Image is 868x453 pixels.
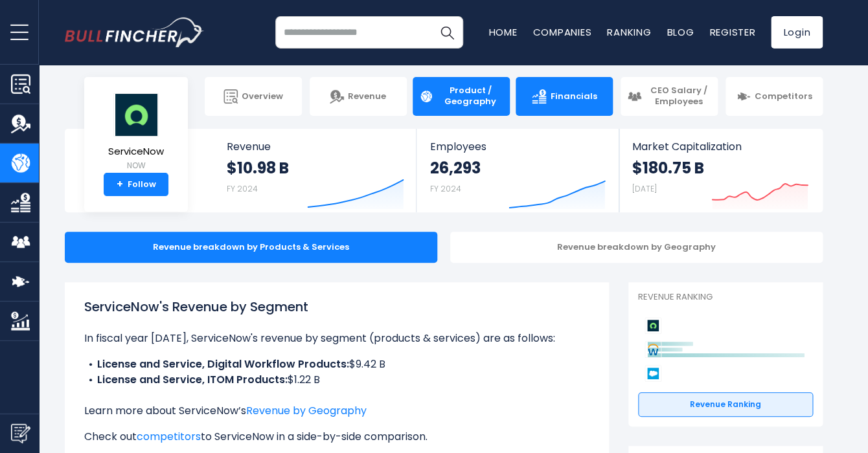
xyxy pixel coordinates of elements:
a: Employees 26,293 FY 2024 [417,129,618,212]
a: Register [709,25,755,39]
small: [DATE] [632,183,657,194]
strong: 26,293 [429,158,480,178]
a: competitors [137,429,201,444]
a: Companies [532,25,591,39]
span: Product / Geography [437,85,503,107]
a: Revenue Ranking [638,392,813,417]
p: In fiscal year [DATE], ServiceNow's revenue by segment (products & services) are as follows: [84,331,589,346]
a: Revenue [310,77,407,116]
a: Competitors [725,77,823,116]
a: Blog [667,25,694,39]
li: $1.22 B [84,372,589,388]
a: Market Capitalization $180.75 B [DATE] [619,129,821,212]
span: ServiceNow [108,146,164,157]
div: Revenue breakdown by Products & Services [65,232,437,263]
span: Market Capitalization [632,140,808,153]
a: Login [771,16,823,49]
img: Salesforce competitors logo [645,365,661,382]
span: Overview [242,91,283,102]
a: Product / Geography [413,77,510,116]
a: Revenue $10.98 B FY 2024 [214,129,417,212]
small: FY 2024 [429,183,461,194]
span: Employees [429,140,605,153]
img: bullfincher logo [65,17,204,47]
a: Go to homepage [65,17,204,47]
li: $9.42 B [84,357,589,372]
a: +Follow [104,173,168,196]
span: Revenue [227,140,404,153]
a: Financials [516,77,613,116]
small: FY 2024 [227,183,258,194]
img: Workday competitors logo [645,341,661,358]
span: Revenue [348,91,386,102]
p: Revenue Ranking [638,292,813,303]
b: License and Service, ITOM Products: [97,372,288,387]
div: Revenue breakdown by Geography [450,232,823,263]
a: Home [488,25,517,39]
span: CEO Salary / Employees [645,85,711,107]
button: Search [431,16,463,49]
p: Check out to ServiceNow in a side-by-side comparison. [84,429,589,445]
strong: $10.98 B [227,158,289,178]
img: ServiceNow competitors logo [645,317,661,334]
a: Revenue by Geography [246,403,367,418]
strong: $180.75 B [632,158,704,178]
span: Financials [550,91,597,102]
p: Learn more about ServiceNow’s [84,403,589,419]
a: ServiceNow NOW [108,93,165,173]
b: License and Service, Digital Workflow Products: [97,357,349,371]
span: Competitors [755,91,812,102]
a: Overview [205,77,302,116]
a: Ranking [607,25,651,39]
small: NOW [108,160,164,171]
a: CEO Salary / Employees [621,77,718,116]
h1: ServiceNow's Revenue by Segment [84,297,589,316]
strong: + [117,179,123,190]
